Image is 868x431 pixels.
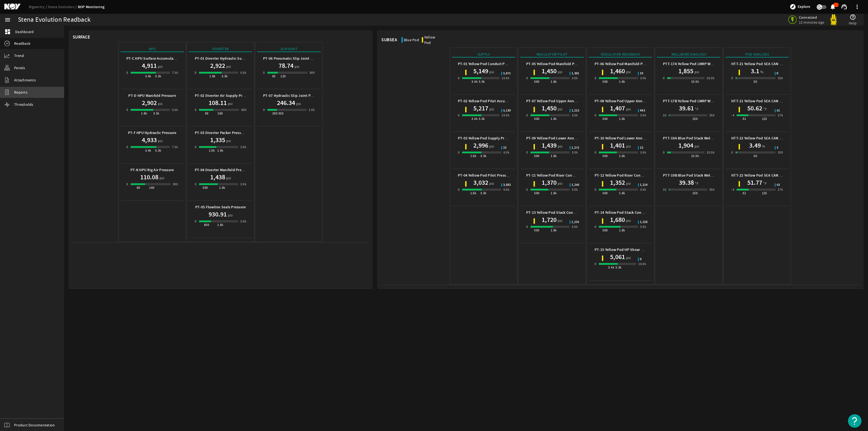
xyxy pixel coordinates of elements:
[240,70,247,75] div: 5.0k
[29,4,48,9] a: Rigsentry
[295,101,301,106] span: psi
[219,185,225,190] div: 1.8k
[640,183,647,187] span: 1,214
[195,130,247,135] b: PT-03 Diverter Packer Pressure
[526,113,528,118] div: 0
[663,98,745,104] b: PTT-17B Yellow Pod LMRP Wellbore Temperature
[595,261,596,267] div: 0
[195,56,265,61] b: PT-01 Diverter Hydraulic Supply Pressure
[526,187,528,192] div: 0
[849,20,857,26] span: Help
[625,218,631,223] span: psi
[625,143,631,149] span: psi
[4,17,11,23] mat-icon: menu
[526,150,528,155] div: 0
[195,70,196,75] div: 0
[458,75,459,81] div: 0
[14,77,36,83] span: Attachments
[205,111,209,116] div: 60
[488,143,494,149] span: psi
[240,219,247,224] div: 3.0k
[678,141,693,150] h1: 1,904
[640,187,646,192] div: 3.0k
[195,205,246,210] b: PT-05 Flowline Seals Pressure
[272,74,276,79] div: 50
[572,146,579,149] span: 1,272
[693,69,699,75] span: psi
[217,222,224,228] div: 1.6k
[126,107,128,113] div: 0
[761,143,765,149] span: %
[209,98,227,107] h1: 108.11
[225,175,231,181] span: psi
[742,116,746,122] div: 32
[595,113,596,118] div: 0
[480,190,487,196] div: 3.3k
[210,173,225,181] h1: 1,438
[640,113,646,118] div: 3.0k
[503,72,511,75] span: 5,071
[210,136,225,144] h1: 1,335
[572,109,579,112] span: 1,213
[227,101,233,106] span: psi
[424,34,442,45] div: Yellow Pod
[777,72,778,75] span: 0
[679,104,694,113] h1: 39.61
[640,221,647,224] span: 1,228
[534,190,539,196] div: 500
[663,173,742,178] b: PTT-19B Blue Pod Stack Wellbore Temperature
[850,14,856,20] mat-icon: help_outline
[78,4,105,9] a: BOP Monitoring
[640,150,646,155] div: 3.0k
[48,4,78,9] a: Stena Evolution
[471,79,478,84] div: 3.4k
[610,215,625,224] h1: 1,680
[777,109,780,112] span: 51
[172,144,178,150] div: 7.5k
[542,104,557,113] h1: 1,450
[309,70,315,75] div: 300
[18,17,91,23] div: Stena Evolution Readback
[225,138,231,143] span: psi
[557,218,563,223] span: psi
[479,79,485,84] div: 5.3k
[557,69,563,75] span: psi
[209,210,227,219] h1: 930.91
[747,178,762,187] h1: 51.77
[602,116,608,122] div: 500
[709,187,714,192] div: 350
[731,98,804,104] b: HTT-21 Yellow Pod SEA CAN 1 Temperature
[693,190,698,196] div: 250
[572,224,578,229] div: 3.0k
[209,148,215,153] div: 1.0k
[503,150,510,155] div: 6.0k
[787,2,812,11] button: Explore
[762,181,767,186] span: °F
[153,111,159,116] div: 3.3k
[610,253,625,261] h1: 5,061
[526,98,605,104] b: PT-07 Yellow Pod Upper Annular Pilot Pressure
[542,67,557,75] h1: 1,450
[595,210,668,215] b: PT-14 Yellow Pod Stack Connector Pressure
[458,61,517,66] b: PT-01 Yellow Pod Conduit Pressure
[126,144,128,150] div: 0
[503,183,511,187] span: 3,083
[458,187,459,192] div: 0
[241,107,246,113] div: 300
[473,104,488,113] h1: 5,217
[458,113,459,118] div: 0
[542,178,557,187] h1: 1,370
[694,106,698,112] span: °F
[203,185,208,190] div: 500
[572,113,578,118] div: 3.0k
[551,153,557,159] div: 1.8k
[693,116,698,122] div: 250
[404,37,419,43] div: Blue Pod
[777,183,780,187] span: 53
[155,148,161,153] div: 5.3k
[217,148,224,153] div: 1.6k
[479,116,485,122] div: 5.3k
[14,90,27,95] span: Reports
[473,67,488,75] h1: 5,149
[595,224,596,229] div: 0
